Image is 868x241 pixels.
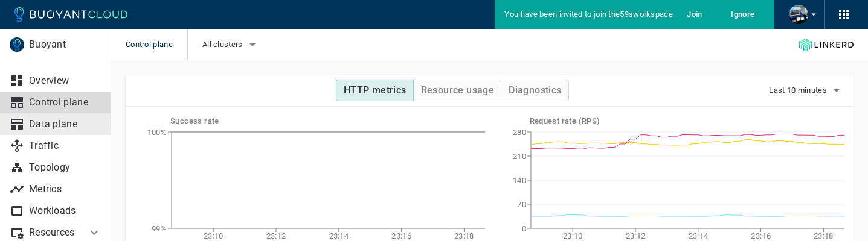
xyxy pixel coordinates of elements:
[29,205,101,217] p: Workloads
[731,10,754,19] h5: Ignore
[29,96,101,108] p: Control plane
[202,40,245,49] span: All clusters
[266,231,286,240] tspan: 23:12
[336,80,414,101] button: HTTP metrics
[344,84,407,96] h4: HTTP metrics
[204,231,223,240] tspan: 23:10
[29,161,101,174] p: Topology
[29,140,101,152] p: Traffic
[170,116,485,126] h5: Success rate
[530,116,844,126] h5: Request rate (RPS)
[501,80,568,101] button: Diagnostics
[147,128,167,137] tspan: 100%
[769,86,829,95] span: Last 10 minutes
[521,224,526,233] tspan: 0
[509,84,561,96] h4: Diagnostics
[504,10,673,19] span: You have been invited to join the 59s workspace
[751,231,771,240] tspan: 23:16
[29,227,77,239] p: Resources
[513,176,526,185] tspan: 140
[814,231,834,240] tspan: 23:18
[29,183,101,195] p: Metrics
[454,231,474,240] tspan: 23:18
[513,152,526,161] tspan: 210
[513,128,526,137] tspan: 280
[687,10,702,19] h5: Join
[562,231,582,240] tspan: 23:10
[688,231,708,240] tspan: 23:14
[29,75,101,87] p: Overview
[517,200,526,209] tspan: 70
[29,39,101,51] p: Buoyant
[10,37,24,52] img: Buoyant
[421,84,495,96] h4: Resource usage
[789,5,808,24] img: Andrew Seigner
[152,224,167,233] tspan: 99%
[329,231,349,240] tspan: 23:14
[769,81,844,99] button: Last 10 minutes
[675,5,714,23] button: Join
[724,5,762,23] button: Ignore
[202,36,260,54] button: All clusters
[391,231,411,240] tspan: 23:16
[126,29,187,60] span: Control plane
[413,80,502,101] button: Resource usage
[625,231,645,240] tspan: 23:12
[29,118,101,130] p: Data plane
